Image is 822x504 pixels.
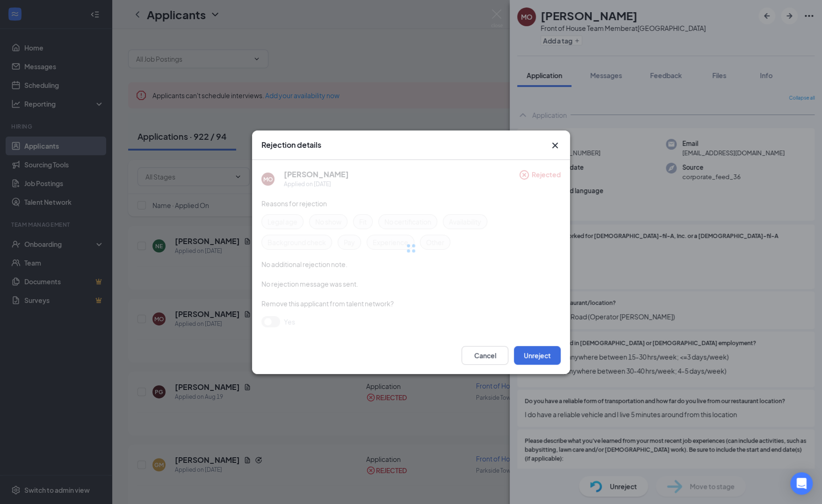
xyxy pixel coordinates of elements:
[549,140,561,151] svg: Cross
[790,472,813,495] div: Open Intercom Messenger
[514,346,561,365] button: Unreject
[549,140,561,151] button: Close
[261,140,321,150] h3: Rejection details
[461,346,508,365] button: Cancel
